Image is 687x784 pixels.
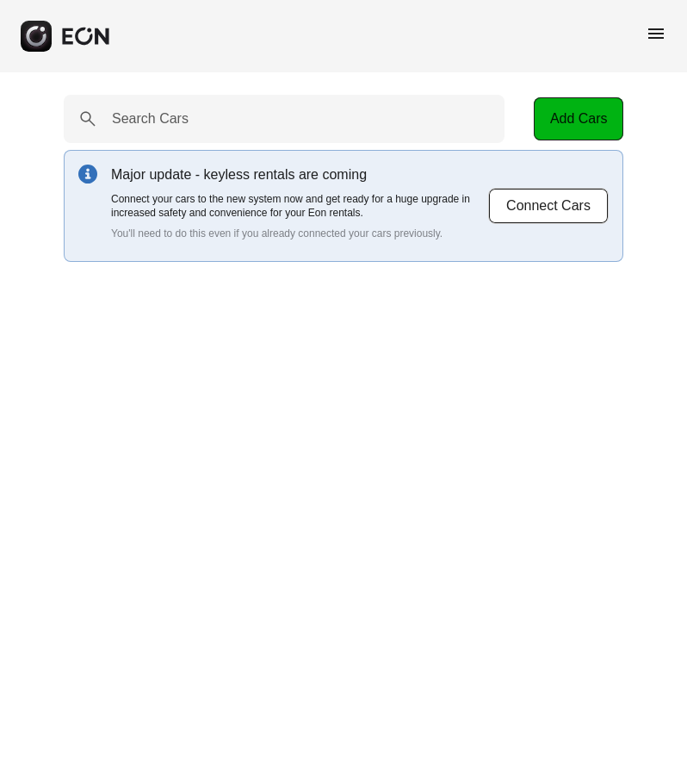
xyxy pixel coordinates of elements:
[646,23,666,44] span: menu
[488,188,609,224] button: Connect Cars
[534,97,623,140] button: Add Cars
[78,165,97,184] img: info
[111,192,488,220] p: Connect your cars to the new system now and get ready for a huge upgrade in increased safety and ...
[111,165,488,185] p: Major update - keyless rentals are coming
[111,227,488,240] p: You'll need to do this even if you already connected your cars previously.
[112,109,189,129] label: Search Cars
